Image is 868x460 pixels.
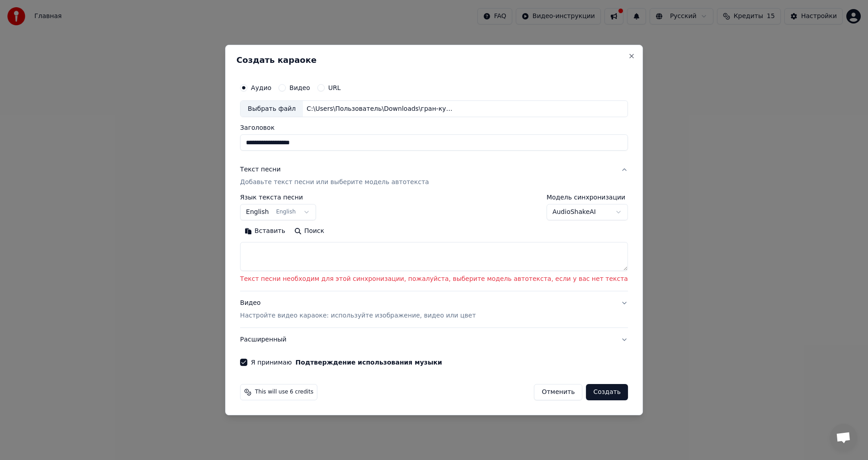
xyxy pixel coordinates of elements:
h2: Создать караоке [236,56,632,64]
div: Видео [240,299,476,320]
button: Вставить [240,224,290,239]
button: ВидеоНастройте видео караоке: используйте изображение, видео или цвет [240,291,628,327]
label: Аудио [251,85,271,91]
p: Текст песни необходим для этой синхронизации, пожалуйста, выберите модель автотекста, если у вас ... [240,275,628,284]
div: Выбрать файл [241,101,303,117]
div: Текст песни [240,166,281,175]
button: Текст песниДобавьте текст песни или выберите модель автотекста [240,158,628,194]
label: Видео [289,85,310,91]
button: Отменить [534,384,582,400]
p: Настройте видео караоке: используйте изображение, видео или цвет [240,311,476,320]
span: This will use 6 credits [255,389,313,396]
button: Поиск [290,224,329,239]
p: Добавьте текст песни или выберите модель автотекста [240,178,429,187]
label: Язык текста песни [240,194,316,201]
label: Заголовок [240,125,628,131]
label: Я принимаю [251,359,442,365]
div: C:\Users\Пользователь\Downloads\гран-куражъ-моргана.mp3 [303,104,457,114]
label: URL [328,85,341,91]
label: Модель синхронизации [547,194,628,201]
button: Я принимаю [296,359,442,365]
div: Текст песниДобавьте текст песни или выберите модель автотекста [240,194,628,291]
button: Расширенный [240,328,628,351]
button: Создать [586,384,627,400]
